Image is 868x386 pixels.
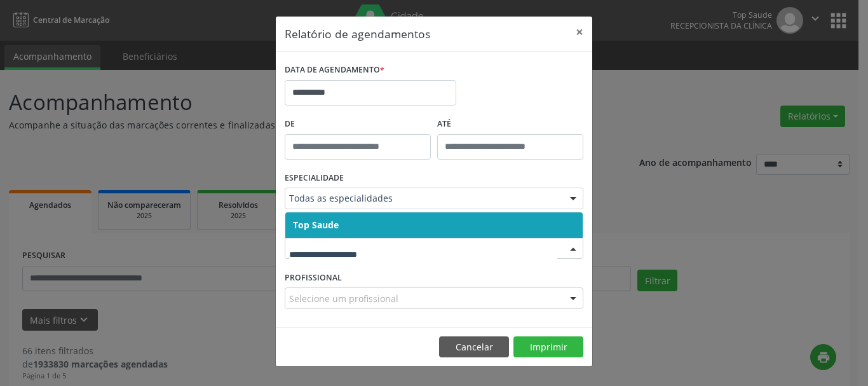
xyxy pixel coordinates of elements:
[285,60,384,80] label: DATA DE AGENDAMENTO
[285,114,431,134] label: De
[567,17,592,48] button: Close
[289,292,398,305] span: Selecione um profissional
[293,219,339,231] span: Top Saude
[439,336,509,358] button: Cancelar
[285,25,430,42] h5: Relatório de agendamentos
[289,192,557,205] span: Todas as especialidades
[285,169,344,188] label: ESPECIALIDADE
[285,268,342,287] label: PROFISSIONAL
[513,336,583,358] button: Imprimir
[437,114,583,134] label: ATÉ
